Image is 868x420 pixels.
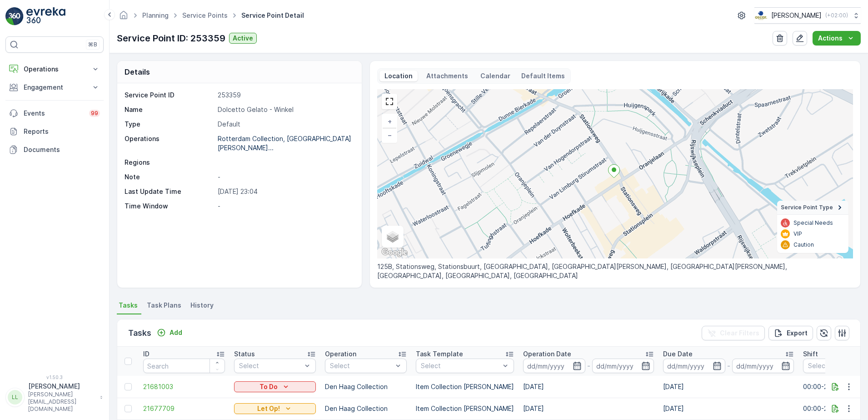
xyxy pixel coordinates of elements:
[732,359,794,373] input: dd/mm/yyyy
[754,7,861,24] button: [PERSON_NAME](+02:00)
[125,187,214,196] p: Last Update Time
[234,349,255,359] p: Status
[720,329,759,338] p: Clear Filters
[5,141,104,159] a: Documents
[143,404,225,413] a: 21677709
[218,202,352,211] p: -
[5,374,104,380] span: v 1.50.3
[521,71,565,81] p: Default Items
[119,14,129,21] a: Homepage
[218,172,352,182] p: -
[125,158,214,167] p: Regions
[91,110,98,117] p: 99
[379,247,409,258] a: Open this area in Google Maps (opens a new window)
[234,403,316,414] button: Let Op!
[383,128,396,142] a: Zoom Out
[771,11,822,20] p: [PERSON_NAME]
[825,12,848,19] p: ( +02:00 )
[218,187,352,196] p: [DATE] 23:04
[383,115,396,128] a: Zoom In
[5,7,24,25] img: logo
[325,404,407,413] p: Den Haag Collection
[813,31,861,46] button: Actions
[727,360,730,371] p: -
[182,11,228,19] a: Service Points
[125,202,214,211] p: Time Window
[153,327,186,338] button: Add
[480,71,510,81] p: Calendar
[229,33,257,44] button: Active
[234,381,316,392] button: To Do
[383,95,396,108] a: View Fullscreen
[190,301,214,310] span: History
[663,349,693,359] p: Due Date
[24,65,85,74] p: Operations
[658,398,798,420] td: [DATE]
[218,105,352,114] p: Dolcetto Gelato - Winkel
[125,134,214,152] p: Operations
[330,361,393,370] p: Select
[218,135,351,152] p: Rotterdam Collection, [GEOGRAPHIC_DATA][PERSON_NAME]...
[88,41,97,48] p: ⌘B
[147,301,181,310] span: Task Plans
[5,382,104,413] button: LL[PERSON_NAME][PERSON_NAME][EMAIL_ADDRESS][DOMAIN_NAME]
[325,382,407,391] p: Den Haag Collection
[793,230,802,238] p: VIP
[658,376,798,398] td: [DATE]
[119,301,138,310] span: Tasks
[117,31,225,45] p: Service Point ID: 253359
[259,382,278,391] p: To Do
[702,326,765,340] button: Clear Filters
[125,120,214,129] p: Type
[239,11,306,20] span: Service Point Detail
[777,201,848,215] summary: Service Point Type
[24,145,100,154] p: Documents
[523,349,571,359] p: Operation Date
[663,359,725,373] input: dd/mm/yyyy
[26,7,65,25] img: logo_light-DOdMpM7g.png
[768,326,813,340] button: Export
[125,405,132,412] div: Toggle Row Selected
[416,349,463,359] p: Task Template
[125,105,214,114] p: Name
[128,327,151,339] p: Tasks
[233,34,253,43] p: Active
[170,328,182,337] p: Add
[28,382,95,391] p: [PERSON_NAME]
[754,10,768,20] img: basis-logo_rgb2x.png
[125,91,214,100] p: Service Point ID
[592,359,654,373] input: dd/mm/yyyy
[523,359,585,373] input: dd/mm/yyyy
[416,382,514,391] p: Item Collection [PERSON_NAME]
[519,376,658,398] td: [DATE]
[8,390,22,405] div: LL
[143,349,150,359] p: ID
[587,360,590,371] p: -
[143,359,225,373] input: Search
[143,382,225,391] a: 21681003
[5,78,104,96] button: Engagement
[24,83,85,92] p: Engagement
[125,383,132,390] div: Toggle Row Selected
[818,34,843,43] p: Actions
[793,241,814,248] p: Caution
[377,262,853,280] p: 125B, Stationsweg, Stationsbuurt, [GEOGRAPHIC_DATA], [GEOGRAPHIC_DATA][PERSON_NAME], [GEOGRAPHIC_...
[142,11,169,19] a: Planning
[787,329,808,338] p: Export
[416,404,514,413] p: Item Collection [PERSON_NAME]
[388,131,392,139] span: −
[5,122,104,141] a: Reports
[388,117,392,125] span: +
[803,349,818,359] p: Shift
[383,227,403,247] a: Layers
[5,60,104,78] button: Operations
[28,391,95,413] p: [PERSON_NAME][EMAIL_ADDRESS][DOMAIN_NAME]
[5,104,104,122] a: Events99
[218,120,352,129] p: Default
[257,404,280,413] p: Let Op!
[125,66,150,77] p: Details
[379,247,409,258] img: Google
[383,71,414,81] p: Location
